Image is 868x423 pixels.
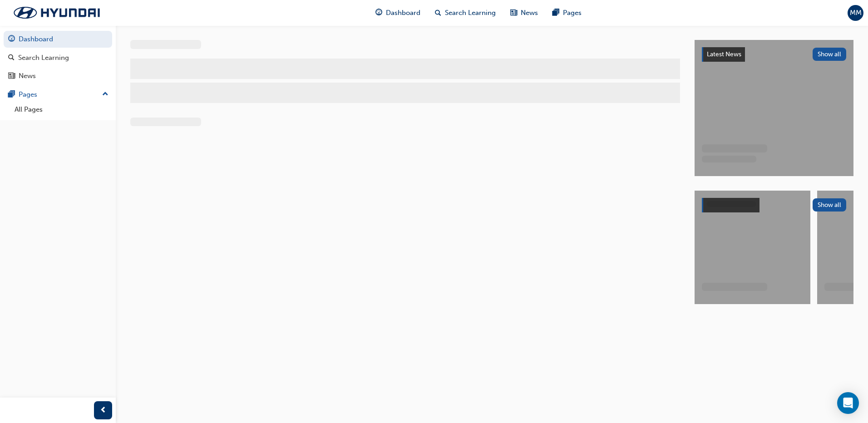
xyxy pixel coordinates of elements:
[18,53,69,63] div: Search Learning
[521,8,538,18] span: News
[368,4,428,22] a: guage-iconDashboard
[702,198,846,212] a: Show all
[386,8,420,18] span: Dashboard
[563,8,582,18] span: Pages
[510,7,517,19] span: news-icon
[445,8,496,18] span: Search Learning
[19,71,36,81] div: News
[8,54,15,62] span: search-icon
[100,405,107,416] span: prev-icon
[850,8,862,18] span: MM
[813,48,847,61] button: Show all
[552,7,559,19] span: pages-icon
[813,198,847,211] button: Show all
[102,89,108,100] span: up-icon
[4,29,112,86] button: DashboardSearch LearningNews
[545,4,589,22] a: pages-iconPages
[4,68,112,84] a: News
[8,35,15,44] span: guage-icon
[5,3,109,22] img: Trak
[4,31,112,48] a: Dashboard
[707,50,741,58] span: Latest News
[435,7,441,19] span: search-icon
[702,47,846,62] a: Latest NewsShow all
[4,86,112,103] button: Pages
[848,5,863,21] button: MM
[4,49,112,66] a: Search Learning
[428,4,503,22] a: search-iconSearch Learning
[8,91,15,99] span: pages-icon
[19,89,37,100] div: Pages
[11,103,112,117] a: All Pages
[503,4,545,22] a: news-iconNews
[8,72,15,80] span: news-icon
[837,392,859,414] div: Open Intercom Messenger
[375,7,382,19] span: guage-icon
